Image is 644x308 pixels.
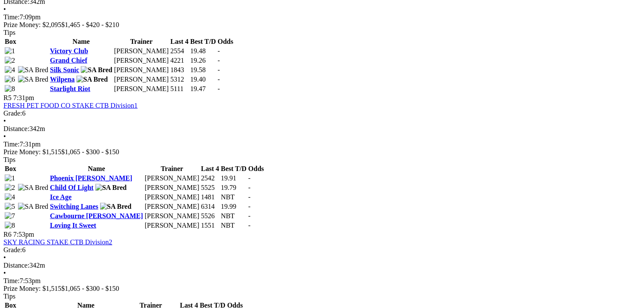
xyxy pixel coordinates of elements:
[3,254,6,261] span: •
[61,148,119,156] span: $1,065 - $300 - $150
[5,174,15,182] img: 1
[49,165,143,173] th: Name
[3,246,22,253] span: Grade:
[220,202,247,211] td: 19.99
[170,75,189,84] td: 5312
[190,75,217,84] td: 19.40
[144,212,200,220] td: [PERSON_NAME]
[3,269,6,277] span: •
[248,165,264,173] th: Odds
[144,183,200,192] td: [PERSON_NAME]
[50,47,88,55] a: Victory Club
[13,231,34,238] span: 7:53pm
[5,38,16,45] span: Box
[5,76,15,83] img: 6
[50,85,90,92] a: Starlight Riot
[248,193,250,201] span: -
[50,66,79,73] a: Silk Sonic
[3,293,15,300] span: Tips
[18,76,49,83] img: SA Bred
[113,75,169,84] td: [PERSON_NAME]
[218,85,220,92] span: -
[3,125,641,133] div: 342m
[5,66,15,74] img: 4
[217,37,234,46] th: Odds
[3,148,641,156] div: Prize Money: $1,515
[50,57,87,64] a: Grand Chief
[113,85,169,93] td: [PERSON_NAME]
[248,222,250,229] span: -
[50,174,132,182] a: Phoenix [PERSON_NAME]
[50,222,96,229] a: Loving It Sweet
[144,165,200,173] th: Trainer
[113,56,169,65] td: [PERSON_NAME]
[5,222,15,229] img: 8
[3,262,29,269] span: Distance:
[95,184,127,192] img: SA Bred
[201,165,220,173] th: Last 4
[3,125,29,132] span: Distance:
[190,56,217,65] td: 19.26
[248,212,250,220] span: -
[248,174,250,182] span: -
[3,285,641,293] div: Prize Money: $1,515
[170,85,189,93] td: 5111
[220,212,247,220] td: NBT
[3,277,20,284] span: Time:
[144,193,200,201] td: [PERSON_NAME]
[3,238,112,246] a: SKY RACING STAKE CTB Division2
[170,56,189,65] td: 4221
[50,193,71,201] a: Ice Age
[201,183,220,192] td: 5525
[201,212,220,220] td: 5526
[220,165,247,173] th: Best T/D
[190,37,217,46] th: Best T/D
[5,57,15,64] img: 2
[218,47,220,55] span: -
[3,246,641,254] div: 6
[3,277,641,285] div: 7:53pm
[190,47,217,55] td: 19.48
[248,184,250,191] span: -
[81,66,112,74] img: SA Bred
[201,202,220,211] td: 6314
[201,193,220,201] td: 1481
[5,212,15,220] img: 7
[49,37,113,46] th: Name
[144,221,200,230] td: [PERSON_NAME]
[18,184,49,192] img: SA Bred
[201,221,220,230] td: 1551
[61,21,119,28] span: $1,465 - $420 - $210
[170,37,189,46] th: Last 4
[3,13,20,21] span: Time:
[190,85,217,93] td: 19.47
[3,231,12,238] span: R6
[50,212,143,220] a: Cawbourne [PERSON_NAME]
[144,202,200,211] td: [PERSON_NAME]
[220,183,247,192] td: 19.79
[220,193,247,201] td: NBT
[218,76,220,83] span: -
[144,174,200,183] td: [PERSON_NAME]
[3,29,15,36] span: Tips
[218,57,220,64] span: -
[3,21,641,29] div: Prize Money: $2,095
[201,174,220,183] td: 2542
[18,66,49,74] img: SA Bred
[50,184,93,191] a: Child Of Light
[3,117,6,125] span: •
[3,262,641,269] div: 342m
[248,203,250,210] span: -
[18,203,49,210] img: SA Bred
[5,203,15,210] img: 5
[3,156,15,163] span: Tips
[170,66,189,74] td: 1843
[220,221,247,230] td: NBT
[5,47,15,55] img: 1
[190,66,217,74] td: 19.58
[3,6,6,13] span: •
[170,47,189,55] td: 2554
[3,102,137,109] a: FRESH PET FOOD CO STAKE CTB Division1
[3,140,20,148] span: Time:
[50,76,75,83] a: Wilpena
